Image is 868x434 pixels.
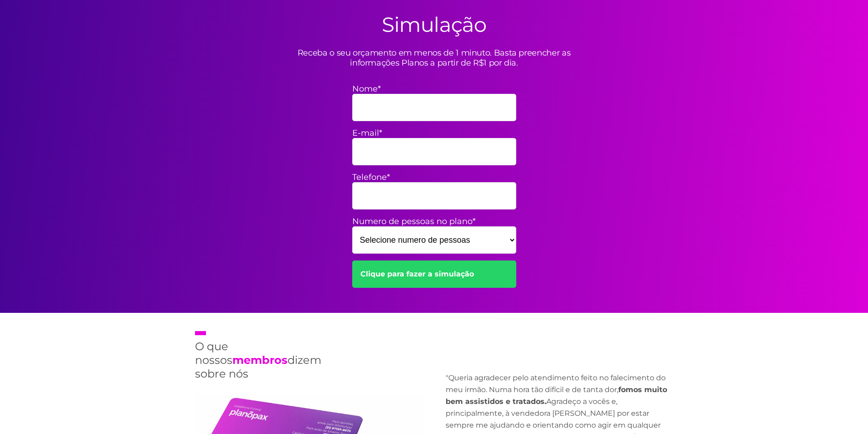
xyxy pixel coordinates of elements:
strong: membros [232,353,288,367]
h2: O que nossos dizem sobre nós [195,331,316,381]
p: Receba o seu orçamento em menos de 1 minuto. Basta preencher as informações Planos a partir de R$... [275,48,594,68]
a: Clique para fazer a simulação [352,260,516,288]
label: E-mail* [352,128,516,138]
label: Nome* [352,84,516,94]
h2: Simulação [382,12,486,37]
label: Telefone* [352,172,516,182]
label: Numero de pessoas no plano* [352,216,516,226]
